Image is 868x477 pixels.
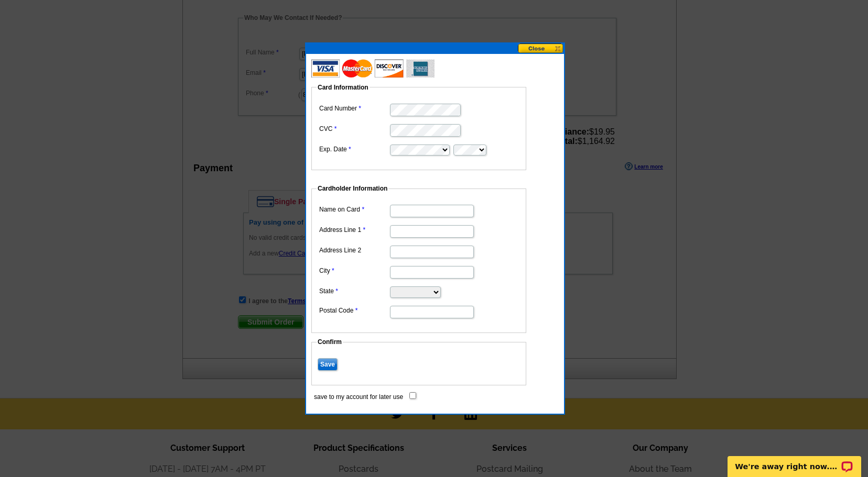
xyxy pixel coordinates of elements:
label: save to my account for later use [314,392,403,402]
legend: Cardholder Information [317,184,388,193]
label: Name on Card [319,205,389,214]
label: City [319,266,389,275]
iframe: LiveChat chat widget [721,444,868,477]
legend: Confirm [317,337,343,347]
label: Exp. Date [319,145,389,154]
img: acceptedCards.gif [311,59,435,77]
input: Save [318,358,338,371]
label: Card Number [319,104,389,113]
legend: Card Information [317,83,370,92]
label: CVC [319,124,389,134]
label: State [319,286,389,296]
label: Address Line 1 [319,225,389,235]
label: Postal Code [319,306,389,315]
label: Address Line 2 [319,246,389,255]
